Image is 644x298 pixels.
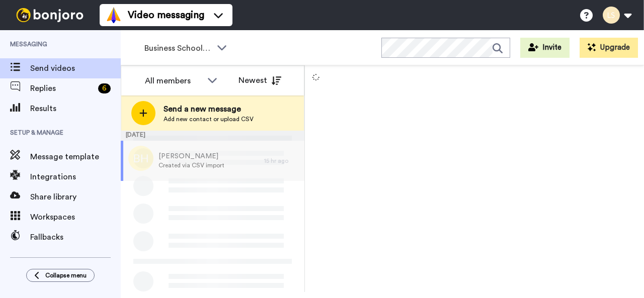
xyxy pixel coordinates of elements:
div: 15 hr ago [264,157,299,165]
img: bj-logo-header-white.svg [12,8,88,22]
span: Integrations [30,171,121,183]
span: Results [30,103,121,115]
span: Workspaces [30,211,121,223]
div: [DATE] [121,131,304,141]
span: Message template [30,151,121,163]
img: bh.png [128,146,153,171]
span: Add new contact or upload CSV [164,115,254,123]
span: Created via CSV import [158,161,224,169]
span: Share library [30,191,121,203]
span: Send videos [30,62,121,74]
div: 6 [98,83,111,93]
button: Invite [520,38,570,58]
span: Business School 2025 [144,42,212,54]
span: Collapse menu [45,271,87,279]
div: All members [145,75,202,87]
span: Video messaging [128,8,204,22]
button: Upgrade [580,38,638,58]
span: Fallbacks [30,231,121,243]
span: Replies [30,82,94,94]
span: Send a new message [164,103,254,115]
button: Newest [231,70,289,90]
button: Collapse menu [26,269,95,282]
img: vm-color.svg [106,7,122,23]
span: [PERSON_NAME] [158,151,224,161]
